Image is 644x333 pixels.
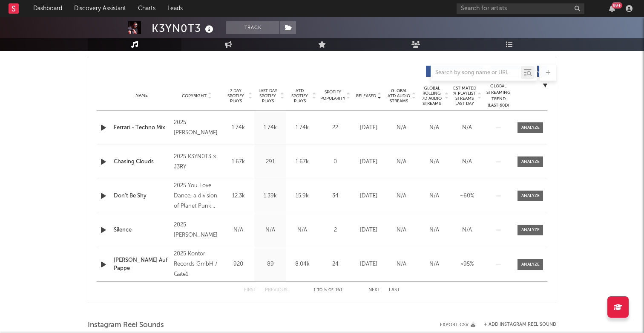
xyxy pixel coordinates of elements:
span: Global Rolling 7D Audio Streams [420,86,443,106]
div: 24 [320,260,350,269]
div: 291 [256,158,284,166]
div: 0 [320,158,350,166]
span: 7 Day Spotify Plays [224,88,247,104]
div: ~ 60 % [453,192,481,200]
div: N/A [453,158,481,166]
div: 2025 K3YN0T3 × J3RY [174,152,220,172]
a: Ferrari - Techno Mix [114,124,170,132]
div: N/A [387,192,416,200]
div: 1.74k [224,124,252,132]
div: 15.9k [288,192,316,200]
div: 2025 Kontor Records GmbH / Gate1 [174,249,220,280]
div: [DATE] [354,158,383,166]
div: >95% [453,260,481,269]
div: N/A [420,192,448,200]
div: 34 [320,192,350,200]
span: to [317,288,322,292]
div: 1.74k [288,124,316,132]
span: Released [356,93,376,98]
button: Previous [265,288,287,292]
button: Track [226,21,279,34]
span: Spotify Popularity [320,89,345,102]
div: N/A [256,226,284,235]
div: 1.67k [224,158,252,166]
button: First [244,288,256,292]
div: [DATE] [354,124,383,132]
div: N/A [387,124,416,132]
div: 2025 [PERSON_NAME] [174,118,220,138]
div: N/A [420,226,448,235]
div: Global Streaming Trend (Last 60D) [486,83,511,109]
div: Name [114,93,170,99]
div: N/A [387,158,416,166]
div: 1.74k [256,124,284,132]
button: 99+ [609,5,615,12]
a: Silence [114,226,170,235]
span: of [328,288,333,292]
div: N/A [420,158,448,166]
span: Instagram Reel Sounds [88,320,164,330]
button: Last [389,288,400,292]
div: N/A [420,260,448,269]
span: Last Day Spotify Plays [256,88,279,104]
div: [DATE] [354,260,383,269]
div: 12.3k [224,192,252,200]
div: [DATE] [354,192,383,200]
div: 2025 [PERSON_NAME] [174,220,220,240]
a: Don't Be Shy [114,192,170,200]
input: Search by song name or URL [431,69,521,76]
a: Chasing Clouds [114,158,170,166]
div: N/A [387,226,416,235]
div: 1 5 161 [305,285,351,295]
div: 89 [256,260,284,269]
div: N/A [387,260,416,269]
span: Estimated % Playlist Streams Last Day [453,86,476,106]
input: Search for artists [457,3,584,14]
div: N/A [288,226,316,235]
span: Copyright [182,93,207,98]
div: 99 + [612,2,622,9]
div: 1.39k [256,192,284,200]
div: N/A [224,226,252,235]
div: 2 [320,226,350,235]
div: N/A [453,124,481,132]
div: N/A [453,226,481,235]
span: Global ATD Audio Streams [387,88,411,104]
a: [PERSON_NAME] Auf Pappe [114,256,170,273]
div: 1.67k [288,158,316,166]
span: ATD Spotify Plays [288,88,311,104]
div: K3YN0T3 [152,21,216,35]
div: 920 [224,260,252,269]
div: + Add Instagram Reel Sound [475,322,556,327]
div: 8.04k [288,260,316,269]
div: N/A [420,124,448,132]
div: 22 [320,124,350,132]
div: [DATE] [354,226,383,235]
div: 2025 You Love Dance, a division of Planet Punk Music GmbH [174,181,220,211]
button: Export CSV [440,322,475,327]
button: Next [368,288,380,292]
button: + Add Instagram Reel Sound [484,322,556,327]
